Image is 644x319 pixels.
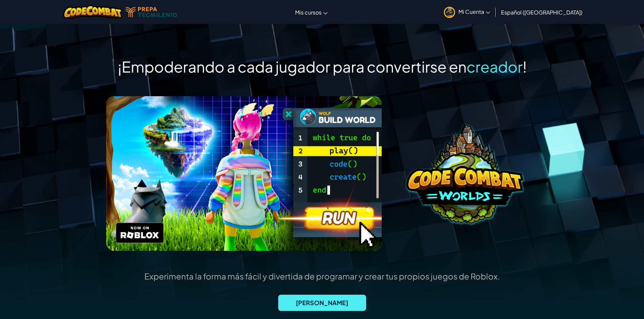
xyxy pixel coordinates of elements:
[523,57,527,76] span: !
[295,9,321,16] span: Mis cursos
[467,57,523,76] span: creador
[458,8,490,15] span: Mi Cuenta
[118,57,467,76] span: ¡Empoderando a cada jugador para convertirse en
[444,7,455,18] img: avatar
[278,295,366,311] a: [PERSON_NAME]
[292,3,331,21] a: Mis cursos
[440,1,494,23] a: Mi Cuenta
[144,271,500,281] p: Experimenta la forma más fácil y divertida de programar y crear tus propios juegos de Roblox.
[126,7,177,17] img: Tecmilenio logo
[63,5,122,19] img: CodeCombat logo
[106,96,382,251] img: header.png
[498,3,586,21] a: Español ([GEOGRAPHIC_DATA])
[406,124,523,223] img: coco-worlds-no-desc.png
[501,9,582,16] span: Español ([GEOGRAPHIC_DATA])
